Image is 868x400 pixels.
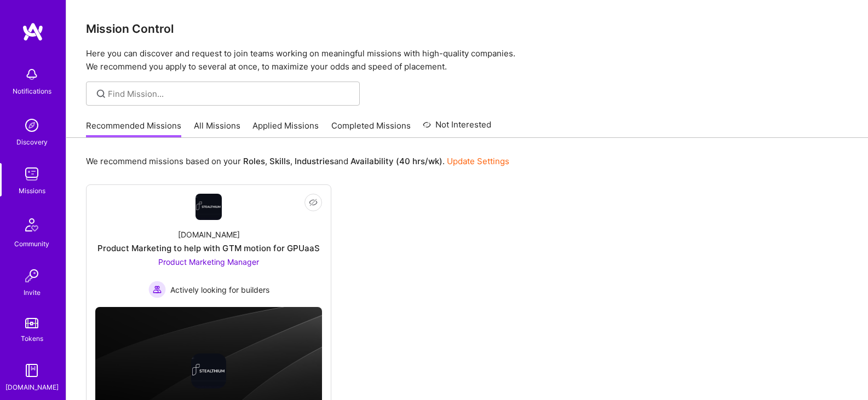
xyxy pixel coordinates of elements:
div: Product Marketing to help with GTM motion for GPUaaS [97,242,320,254]
input: Find Mission... [108,88,352,100]
img: Invite [21,265,43,287]
p: We recommend missions based on your , , and . [86,155,509,167]
img: teamwork [21,163,43,185]
a: All Missions [194,120,240,138]
img: logo [22,22,44,42]
div: Discovery [16,136,48,148]
a: Company Logo[DOMAIN_NAME]Product Marketing to help with GTM motion for GPUaaSProduct Marketing Ma... [95,194,322,298]
img: guide book [21,360,43,381]
img: Company Logo [196,194,222,220]
a: Update Settings [447,156,509,166]
b: Skills [269,156,290,166]
img: Community [19,212,45,238]
div: Missions [19,185,45,196]
span: Actively looking for builders [170,284,269,295]
a: Not Interested [423,118,491,138]
img: bell [21,63,43,85]
i: icon SearchGrey [95,88,107,100]
a: Completed Missions [331,120,411,138]
img: discovery [21,114,43,136]
div: Community [14,238,49,250]
img: Company logo [191,353,226,389]
p: Here you can discover and request to join teams working on meaningful missions with high-quality ... [86,47,848,73]
b: Roles [243,156,265,166]
span: Product Marketing Manager [158,257,259,266]
b: Industries [295,156,334,166]
img: Actively looking for builders [148,281,166,298]
h3: Mission Control [86,22,848,36]
div: Invite [24,287,41,298]
a: Applied Missions [252,120,319,138]
div: [DOMAIN_NAME] [178,229,240,240]
div: Notifications [13,85,51,97]
img: tokens [25,318,38,328]
i: icon EyeClosed [309,198,318,207]
b: Availability (40 hrs/wk) [350,156,442,166]
div: Tokens [21,333,43,344]
div: [DOMAIN_NAME] [5,381,59,393]
a: Recommended Missions [86,120,181,138]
